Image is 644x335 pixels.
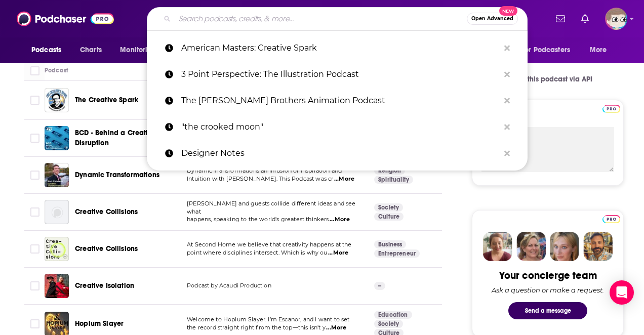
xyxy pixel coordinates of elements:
[17,9,114,28] img: Podchaser - Follow, Share and Rate Podcasts
[75,281,134,290] span: Creative Isolation
[75,319,124,329] a: Hopium Slayer
[590,43,607,57] span: More
[181,140,499,166] p: Designer Notes
[605,8,627,30] span: Logged in as JeremyBonds
[374,240,406,248] a: Business
[75,170,159,180] a: Dynamic Transformations
[471,16,513,21] span: Open Advanced
[45,274,69,298] img: Creative Isolation
[602,105,620,113] img: Podchaser Pro
[45,163,69,187] img: Dynamic Transformations
[467,13,518,25] button: Open AdvancedNew
[30,96,39,105] span: Toggle select row
[30,281,39,290] span: Toggle select row
[45,237,69,261] img: Creative Collisions
[147,114,528,140] a: "the crooked moon"
[605,8,627,30] img: User Profile
[45,64,68,76] div: Podcast
[334,175,354,183] span: ...More
[147,88,528,114] a: The [PERSON_NAME] Brothers Animation Podcast
[30,171,39,180] span: Toggle select row
[602,214,620,223] a: Pro website
[75,319,124,328] span: Hopium Slayer
[147,140,528,166] a: Designer Notes
[75,129,156,147] span: BCD - Behind a Creative Disruption
[73,40,108,60] a: Charts
[516,232,546,261] img: Barbara Profile
[75,128,175,148] a: BCD - Behind a Creative Disruption
[75,207,138,216] span: Creative Collisions
[515,40,585,60] button: open menu
[610,280,634,305] div: Open Intercom Messenger
[75,244,138,253] span: Creative Collisions
[374,282,385,290] p: --
[583,232,613,261] img: Jon Profile
[187,167,342,174] span: Dynamic Transformations an Infusion of Inspiration and
[45,200,69,224] img: Creative Collisions
[181,61,499,88] p: 3 Point Perspective: The Illustration Podcast
[75,96,138,104] span: The Creative Spark
[75,281,134,291] a: Creative Isolation
[521,43,570,57] span: For Podcasters
[30,244,39,254] span: Toggle select row
[181,88,499,114] p: The Bancroft Brothers Animation Podcast
[31,43,61,57] span: Podcasts
[75,207,138,217] a: Creative Collisions
[187,175,333,182] span: Intuition with [PERSON_NAME]. This Podcast was cr
[577,10,593,27] a: Show notifications dropdown
[499,6,517,16] span: New
[147,7,528,30] div: Search podcasts, credits, & more...
[30,319,39,328] span: Toggle select row
[328,249,348,257] span: ...More
[187,200,356,215] span: [PERSON_NAME] and guests collide different ideas and see what
[605,8,627,30] button: Show profile menu
[147,35,528,61] a: American Masters: Creative Spark
[514,75,592,83] span: Get this podcast via API
[24,40,74,60] button: open menu
[552,10,569,27] a: Show notifications dropdown
[187,241,352,248] span: At Second Home we believe that creativity happens at the
[374,203,403,212] a: Society
[550,232,579,261] img: Jules Profile
[120,43,156,57] span: Monitoring
[75,244,138,254] a: Creative Collisions
[499,269,597,282] div: Your concierge team
[492,286,604,294] div: Ask a question or make a request.
[481,109,614,127] label: My Notes
[30,134,39,143] span: Toggle select row
[181,35,499,61] p: American Masters: Creative Spark
[181,114,499,140] p: "the crooked moon"
[374,176,413,184] a: Spirituality
[80,43,102,57] span: Charts
[374,213,404,221] a: Culture
[483,232,512,261] img: Sydney Profile
[175,11,467,27] input: Search podcasts, credits, & more...
[495,67,600,92] a: Get this podcast via API
[187,316,350,323] span: Welcome to Hopium Slayer. I’m Escanor, and I want to set
[374,320,403,328] a: Society
[187,324,326,331] span: the record straight right from the top—this isn’t y
[113,40,169,60] button: open menu
[374,249,420,258] a: Entrepreneur
[187,282,271,289] span: Podcast by Acaudi Production
[75,171,159,179] span: Dynamic Transformations
[374,311,412,319] a: Education
[75,95,138,105] a: The Creative Spark
[330,216,350,224] span: ...More
[508,302,587,319] button: Send a message
[45,88,69,112] img: The Creative Spark
[187,249,328,256] span: point where disciplines intersect. Which is why ou
[30,207,39,217] span: Toggle select row
[45,126,69,150] img: BCD - Behind a Creative Disruption
[326,324,346,332] span: ...More
[602,103,620,113] a: Pro website
[583,40,620,60] button: open menu
[602,215,620,223] img: Podchaser Pro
